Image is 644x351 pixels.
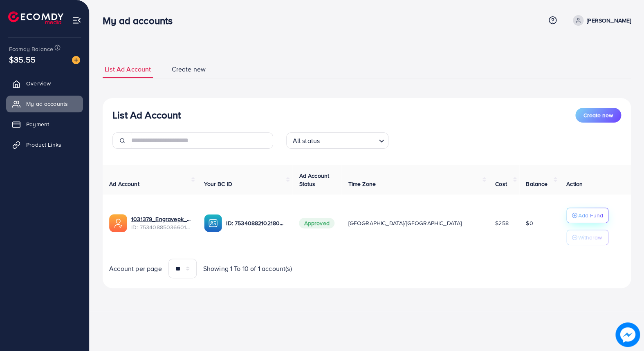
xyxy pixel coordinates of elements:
a: Product Links [6,136,83,153]
a: [PERSON_NAME] [570,15,631,26]
p: Add Fund [578,210,603,220]
p: ID: 7534088210218090512 [226,218,286,228]
a: My ad accounts [6,96,83,112]
span: Action [566,180,583,188]
span: Showing 1 To 10 of 1 account(s) [203,264,292,273]
span: [GEOGRAPHIC_DATA]/[GEOGRAPHIC_DATA] [348,219,462,227]
span: ID: 7534088503660134416 [131,223,191,231]
span: Approved [299,218,334,228]
span: Account per page [109,264,162,273]
span: Your BC ID [204,180,232,188]
span: Cost [495,180,507,188]
img: image [72,56,80,64]
span: Product Links [26,141,61,149]
img: ic-ba-acc.ded83a64.svg [204,214,222,232]
span: Time Zone [348,180,375,188]
input: Search for option [322,133,375,147]
span: All status [291,135,321,147]
p: Withdraw [578,233,602,242]
span: Payment [26,120,49,128]
div: Search for option [286,132,388,149]
span: My ad accounts [26,100,68,108]
a: 1031379_Engravepk_1754166702738 [131,215,191,223]
span: $0 [526,219,533,227]
span: Ad Account [109,180,139,188]
img: ic-ads-acc.e4c84228.svg [109,214,127,232]
span: Ecomdy Balance [9,45,53,53]
img: logo [8,11,63,24]
span: Create new [171,65,206,74]
button: Create new [575,108,621,123]
h3: My ad accounts [103,15,179,27]
p: [PERSON_NAME] [587,16,631,25]
span: $35.55 [9,54,36,65]
h3: List Ad Account [112,109,181,121]
span: Balance [526,180,548,188]
a: Overview [6,75,83,92]
span: List Ad Account [105,65,151,74]
span: Overview [26,79,51,87]
span: Create new [583,111,613,119]
span: $258 [495,219,509,227]
button: Withdraw [566,230,608,245]
button: Add Fund [566,208,608,223]
img: image [617,324,638,345]
div: <span class='underline'>1031379_Engravepk_1754166702738</span></br>7534088503660134416 [131,215,191,232]
span: Ad Account Status [299,172,329,188]
img: menu [72,16,81,25]
a: Payment [6,116,83,132]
